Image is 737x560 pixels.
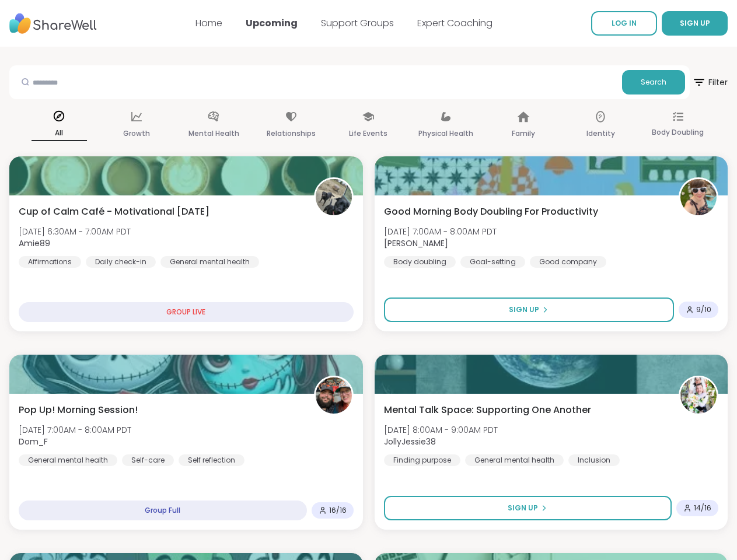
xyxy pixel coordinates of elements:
button: Search [622,70,685,94]
a: Home [195,16,222,30]
div: Good company [530,256,606,268]
p: Mental Health [188,127,239,141]
div: GROUP LIVE [19,302,354,322]
p: Physical Health [418,127,473,141]
div: Self reflection [179,454,244,466]
p: Family [512,127,535,141]
img: JollyJessie38 [680,377,717,414]
a: LOG IN [591,11,657,36]
span: Cup of Calm Café - Motivational [DATE] [19,205,209,219]
button: Sign Up [384,496,672,520]
a: Expert Coaching [417,16,493,30]
b: Amie89 [19,237,50,249]
button: Sign Up [384,297,675,322]
span: [DATE] 8:00AM - 9:00AM PDT [384,424,498,436]
div: Goal-setting [460,256,525,268]
a: Support Groups [321,16,394,30]
div: Inclusion [568,454,620,466]
b: Dom_F [19,436,48,447]
p: Identity [586,127,615,141]
img: Dom_F [316,377,352,414]
p: Relationships [267,127,316,141]
span: Mental Talk Space: Supporting One Another [384,403,591,417]
p: All [32,126,87,141]
span: 16 / 16 [329,506,347,515]
div: General mental health [160,256,259,268]
span: Search [641,77,666,87]
div: Group Full [19,501,307,520]
div: Affirmations [19,256,81,268]
button: SIGN UP [662,11,728,36]
span: [DATE] 7:00AM - 8:00AM PDT [19,424,131,436]
span: [DATE] 6:30AM - 7:00AM PDT [19,226,131,237]
p: Growth [123,127,150,141]
p: Body Doubling [652,125,704,139]
span: LOG IN [612,18,637,28]
span: 9 / 10 [696,305,711,314]
span: Filter [692,68,728,96]
span: Sign Up [508,503,538,513]
span: [DATE] 7:00AM - 8:00AM PDT [384,226,497,237]
b: [PERSON_NAME] [384,237,448,249]
span: SIGN UP [680,18,710,28]
span: Good Morning Body Doubling For Productivity [384,205,598,219]
div: General mental health [465,454,564,466]
img: ShareWell Nav Logo [9,8,97,40]
img: Amie89 [316,179,352,215]
span: 14 / 16 [694,503,711,513]
span: Sign Up [509,304,539,315]
p: Life Events [349,127,387,141]
img: Adrienne_QueenOfTheDawn [680,179,717,215]
div: Body doubling [384,256,456,268]
span: Pop Up! Morning Session! [19,403,138,417]
div: Finding purpose [384,454,460,466]
button: Filter [692,65,728,99]
b: JollyJessie38 [384,436,436,447]
div: Daily check-in [86,256,156,268]
div: General mental health [19,454,117,466]
a: Upcoming [246,16,298,30]
div: Self-care [122,454,174,466]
